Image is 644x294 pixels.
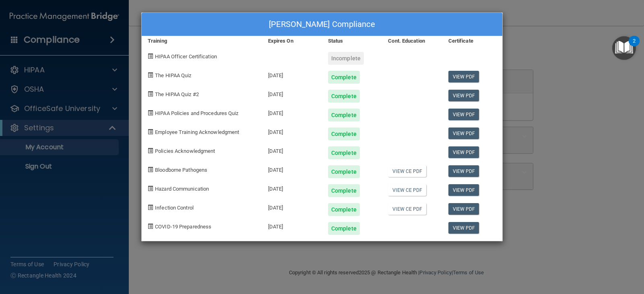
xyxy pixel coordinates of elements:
a: View CE PDF [388,203,426,215]
a: View PDF [448,184,479,196]
span: COVID-19 Preparedness [155,224,211,230]
div: Complete [328,203,360,216]
div: [PERSON_NAME] Compliance [142,13,502,36]
a: View PDF [448,203,479,215]
div: Complete [328,127,360,140]
div: [DATE] [262,197,322,216]
div: Complete [328,71,360,84]
a: View CE PDF [388,165,426,177]
a: View PDF [448,222,479,234]
div: Training [142,36,262,46]
div: Cont. Education [382,36,442,46]
div: Complete [328,109,360,121]
span: Employee Training Acknowledgment [155,129,239,135]
span: Hazard Communication [155,186,209,192]
div: [DATE] [262,65,322,84]
div: Complete [328,222,360,235]
span: The HIPAA Quiz [155,72,191,78]
span: HIPAA Policies and Procedures Quiz [155,110,238,116]
div: Complete [328,90,360,103]
div: Expires On [262,36,322,46]
div: [DATE] [262,140,322,159]
iframe: Drift Widget Chat Controller [505,241,634,273]
span: Bloodborne Pathogens [155,167,207,173]
div: [DATE] [262,103,322,121]
a: View PDF [448,109,479,120]
div: Status [322,36,382,46]
span: HIPAA Officer Certification [155,53,217,60]
div: [DATE] [262,216,322,235]
a: View PDF [448,165,479,177]
a: View PDF [448,146,479,158]
a: View PDF [448,127,479,139]
span: The HIPAA Quiz #2 [155,91,199,97]
div: Complete [328,165,360,178]
div: [DATE] [262,178,322,197]
span: Infection Control [155,205,194,211]
button: Open Resource Center, 2 new notifications [612,36,636,60]
div: 2 [633,41,636,51]
div: Complete [328,184,360,197]
a: View CE PDF [388,184,426,196]
div: [DATE] [262,121,322,140]
div: Complete [328,146,360,159]
span: Policies Acknowledgment [155,148,215,154]
div: Incomplete [328,52,364,65]
div: [DATE] [262,84,322,103]
a: View PDF [448,71,479,82]
div: Certificate [442,36,502,46]
a: View PDF [448,90,479,101]
div: [DATE] [262,159,322,178]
